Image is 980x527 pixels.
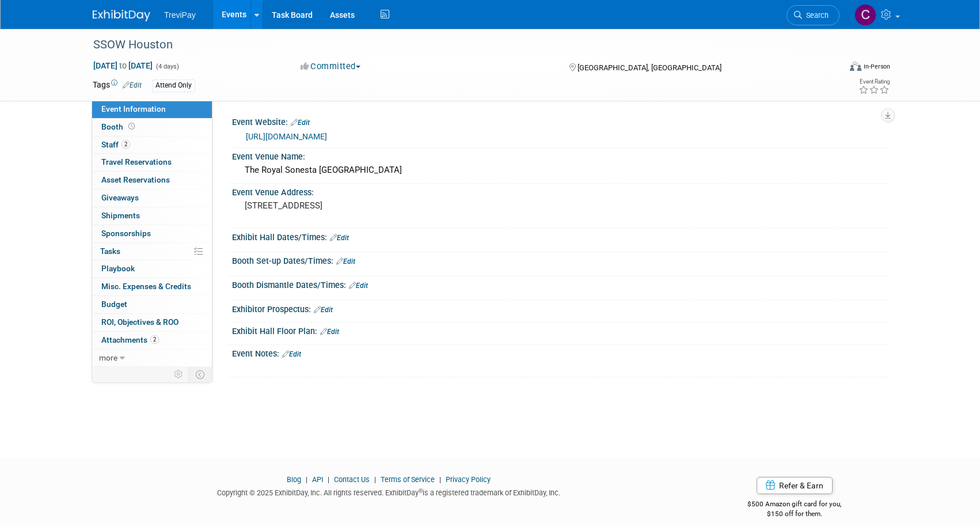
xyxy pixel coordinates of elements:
[92,119,212,136] a: Booth
[578,63,721,72] span: [GEOGRAPHIC_DATA], [GEOGRAPHIC_DATA]
[436,475,444,484] span: |
[702,492,888,518] div: $500 Amazon gift card for you,
[246,132,327,141] a: [URL][DOMAIN_NAME]
[325,475,332,484] span: |
[232,184,887,198] div: Event Venue Address:
[92,172,212,189] a: Asset Reservations
[150,335,159,344] span: 2
[314,306,333,314] a: Edit
[371,475,379,484] span: |
[757,477,833,494] a: Refer & Earn
[101,175,170,184] span: Asset Reservations
[92,278,212,295] a: Misc. Expenses & Credits
[320,328,339,336] a: Edit
[189,367,212,382] td: Toggle Event Tabs
[101,140,130,149] span: Staff
[232,252,887,267] div: Booth Set-up Dates/Times:
[101,335,159,344] span: Attachments
[850,62,861,71] img: Format-Inperson.png
[232,276,887,291] div: Booth Dismantle Dates/Times:
[92,225,212,242] a: Sponsorships
[297,60,365,73] button: Committed
[859,79,890,85] div: Event Rating
[702,509,888,519] div: $150 off for them.
[787,5,840,25] a: Search
[381,475,435,484] a: Terms of Service
[282,350,301,358] a: Edit
[93,10,150,21] img: ExhibitDay
[169,367,189,382] td: Personalize Event Tab Strip
[232,323,887,338] div: Exhibit Hall Floor Plan:
[419,488,423,494] sup: ®
[291,119,310,127] a: Edit
[155,63,179,70] span: (4 days)
[99,353,117,362] span: more
[241,161,879,179] div: The Royal Sonesta [GEOGRAPHIC_DATA]
[92,350,212,367] a: more
[854,4,876,26] img: Celia Ahrens
[446,475,491,484] a: Privacy Policy
[772,60,890,77] div: Event Format
[101,282,191,291] span: Misc. Expenses & Credits
[802,11,829,20] span: Search
[92,314,212,331] a: ROI, Objectives & ROO
[152,79,195,92] div: Attend Only
[245,200,492,211] pre: [STREET_ADDRESS]
[89,35,822,55] div: SSOW Houston
[336,257,355,266] a: Edit
[123,81,142,89] a: Edit
[92,332,212,349] a: Attachments2
[164,10,196,20] span: TreviPay
[101,104,166,113] span: Event Information
[863,62,890,71] div: In-Person
[92,189,212,207] a: Giveaways
[101,299,127,309] span: Budget
[93,485,685,498] div: Copyright © 2025 ExhibitDay, Inc. All rights reserved. ExhibitDay is a registered trademark of Ex...
[121,140,130,149] span: 2
[93,79,142,92] td: Tags
[117,61,128,70] span: to
[101,122,137,131] span: Booth
[93,60,153,71] span: [DATE] [DATE]
[92,207,212,225] a: Shipments
[92,137,212,154] a: Staff2
[330,234,349,242] a: Edit
[287,475,301,484] a: Blog
[232,345,887,360] div: Event Notes:
[232,301,887,316] div: Exhibitor Prospectus:
[303,475,310,484] span: |
[92,154,212,171] a: Travel Reservations
[101,211,140,220] span: Shipments
[92,101,212,118] a: Event Information
[232,229,887,244] div: Exhibit Hall Dates/Times:
[92,243,212,260] a: Tasks
[101,193,139,202] span: Giveaways
[126,122,137,131] span: Booth not reserved yet
[349,282,368,290] a: Edit
[232,148,887,162] div: Event Venue Name:
[100,247,120,256] span: Tasks
[101,317,178,327] span: ROI, Objectives & ROO
[101,264,135,273] span: Playbook
[92,296,212,313] a: Budget
[101,229,151,238] span: Sponsorships
[92,260,212,278] a: Playbook
[232,113,887,128] div: Event Website:
[312,475,323,484] a: API
[334,475,370,484] a: Contact Us
[101,157,172,166] span: Travel Reservations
